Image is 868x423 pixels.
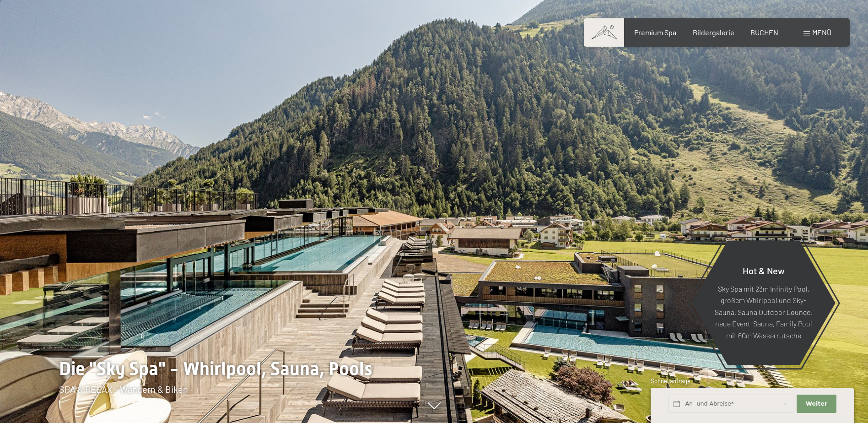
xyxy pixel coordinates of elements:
a: Bildergalerie [693,28,734,37]
span: Hot & New [743,265,785,276]
span: Menü [812,28,831,37]
p: Sky Spa mit 23m Infinity Pool, großem Whirlpool und Sky-Sauna, Sauna Outdoor Lounge, neue Event-S... [714,282,813,341]
a: Hot & New Sky Spa mit 23m Infinity Pool, großem Whirlpool und Sky-Sauna, Sauna Outdoor Lounge, ne... [691,240,836,366]
a: Premium Spa [634,28,676,37]
span: Weiter [806,400,827,408]
a: BUCHEN [750,28,778,37]
span: Schnellanfrage [651,377,690,385]
button: Weiter [797,395,836,413]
